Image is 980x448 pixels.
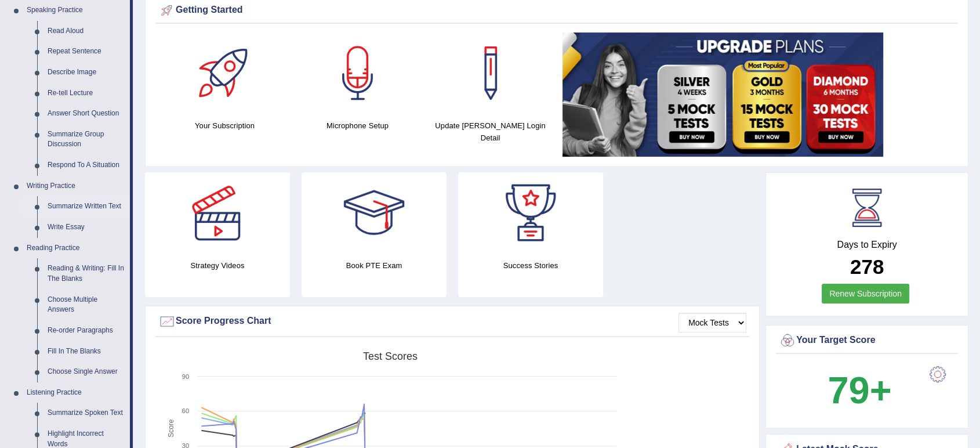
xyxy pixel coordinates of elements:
[42,258,130,289] a: Reading & Writing: Fill In The Blanks
[42,103,130,124] a: Answer Short Question
[42,320,130,341] a: Re-order Paragraphs
[827,369,891,411] b: 79+
[42,217,130,238] a: Write Essay
[167,419,175,438] tspan: Score
[42,83,130,104] a: Re-tell Lecture
[297,120,418,132] h4: Microphone Setup
[562,32,883,157] img: small5.jpg
[42,62,130,83] a: Describe Image
[302,259,447,272] h4: Book PTE Exam
[158,2,955,19] div: Getting Started
[42,21,130,42] a: Read Aloud
[363,351,418,362] tspan: Test scores
[21,382,130,403] a: Listening Practice
[430,120,551,144] h4: Update [PERSON_NAME] Login Detail
[458,259,603,272] h4: Success Stories
[145,259,290,272] h4: Strategy Videos
[42,362,130,382] a: Choose Single Answer
[42,403,130,424] a: Summarize Spoken Text
[21,238,130,259] a: Reading Practice
[182,407,189,414] text: 60
[158,313,746,330] div: Score Progress Chart
[42,341,130,362] a: Fill In The Blanks
[42,41,130,62] a: Repeat Sentence
[164,120,285,132] h4: Your Subscription
[42,155,130,176] a: Respond To A Situation
[182,373,189,380] text: 90
[42,196,130,217] a: Summarize Written Text
[779,332,955,349] div: Your Target Score
[42,124,130,155] a: Summarize Group Discussion
[42,290,130,320] a: Choose Multiple Answers
[21,176,130,197] a: Writing Practice
[779,240,955,250] h4: Days to Expiry
[850,255,884,278] b: 278
[822,284,909,304] a: Renew Subscription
